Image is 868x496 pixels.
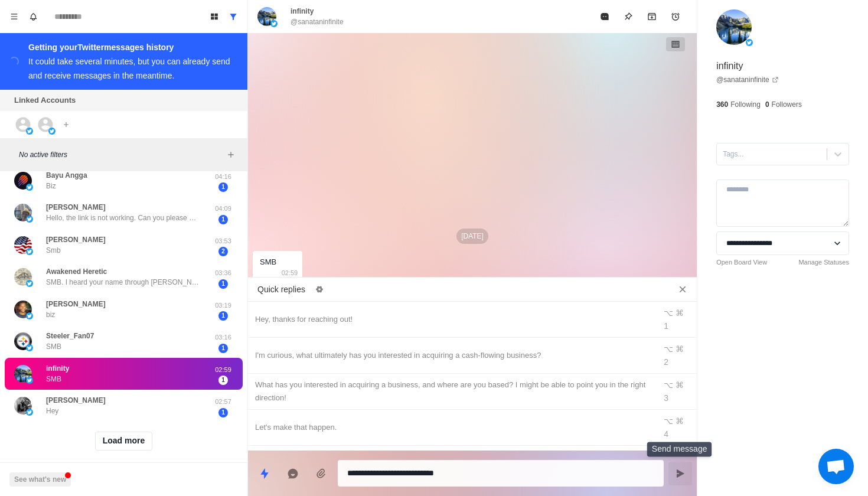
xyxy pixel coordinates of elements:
p: [PERSON_NAME] [46,202,106,213]
a: Manage Statuses [798,257,849,267]
button: Add media [309,462,333,485]
p: @sanataninfinite [291,17,344,27]
p: No active filters [19,149,224,160]
div: It could take several minutes, but you can already send and receive messages in the meantime. [28,57,230,80]
div: ⌥ ⌘ 2 [664,342,690,368]
p: Linked Accounts [14,94,76,106]
a: @sanataninfinite [716,74,779,85]
img: picture [26,344,33,351]
img: picture [48,128,56,135]
div: SMB [260,256,276,269]
p: Hello, the link is not working. Can you please send a new link? [46,213,200,223]
div: ⌥ ⌘ 1 [664,306,690,332]
div: Getting your Twitter messages history [28,40,233,54]
span: 1 [218,408,228,417]
span: 1 [218,182,228,192]
p: 02:59 [208,365,238,375]
p: Quick replies [257,283,305,296]
p: Bayu Angga [46,170,87,181]
div: ⌥ ⌘ 4 [664,415,690,440]
img: picture [26,409,33,416]
img: picture [14,301,32,318]
p: 03:16 [208,332,238,342]
button: Send message [668,462,692,485]
button: Pin [616,5,640,28]
img: picture [26,216,33,223]
button: Show all conversations [224,7,243,26]
img: picture [716,9,752,45]
button: Reply with AI [281,462,305,485]
p: Hey [46,406,58,416]
button: See what's new [9,472,71,487]
p: SMB. I heard your name through [PERSON_NAME] live Q &amp;A. How do I take the next step with you ... [46,277,200,288]
button: Load more [95,432,153,451]
div: Let's make that happen. [255,421,648,434]
p: Following [730,99,761,110]
p: Followers [772,99,802,110]
p: 360 [716,99,728,110]
button: Add filters [224,148,238,162]
button: Notifications [24,7,43,26]
p: Awakened Heretic [46,266,107,277]
p: SMB [46,374,61,384]
img: picture [14,172,32,190]
a: Open Board View [716,257,767,267]
button: Mark as read [593,5,616,28]
span: 1 [218,279,228,289]
button: Add account [59,118,73,132]
img: picture [270,20,278,27]
img: picture [26,128,33,135]
span: 2 [218,247,228,256]
p: infinity [46,363,69,374]
img: picture [257,7,276,26]
p: [DATE] [456,229,488,244]
div: Hey, thanks for reaching out! [255,313,648,326]
button: Board View [205,7,224,26]
img: picture [26,184,33,191]
img: picture [26,377,33,384]
img: picture [746,39,753,46]
span: 1 [218,376,228,385]
span: 1 [218,344,228,353]
p: 0 [765,99,769,110]
p: [PERSON_NAME] [46,234,106,245]
p: Smb [46,245,61,256]
img: picture [14,236,32,254]
p: Steeler_Fan07 [46,331,94,341]
span: 1 [218,215,228,224]
img: picture [14,365,32,383]
p: infinity [716,59,743,73]
img: picture [26,280,33,287]
img: picture [14,332,32,350]
p: 04:09 [208,204,238,214]
img: picture [26,248,33,255]
div: ⌥ ⌘ 3 [664,378,690,404]
p: [PERSON_NAME] [46,395,106,406]
img: picture [14,268,32,286]
button: Add reminder [664,5,687,28]
div: What has you interested in acquiring a business, and where are you based? I might be able to poin... [255,378,648,404]
button: Archive [640,5,664,28]
div: I'm curious, what ultimately has you interested in acquiring a cash-flowing business? [255,349,648,362]
p: infinity [291,6,314,17]
button: Close quick replies [673,280,692,299]
p: 03:36 [208,268,238,278]
span: 1 [218,311,228,321]
p: 02:57 [208,397,238,407]
img: picture [14,204,32,221]
p: 03:53 [208,236,238,246]
p: 04:16 [208,172,238,182]
p: SMB [46,341,61,352]
p: 03:19 [208,301,238,311]
p: biz [46,309,55,320]
button: Menu [5,7,24,26]
button: Quick replies [253,462,276,485]
a: Open chat [818,449,854,484]
p: 02:59 [282,266,298,279]
p: [PERSON_NAME] [46,299,106,309]
button: Edit quick replies [310,280,329,299]
img: picture [14,397,32,415]
p: Biz [46,181,56,191]
img: picture [26,312,33,319]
